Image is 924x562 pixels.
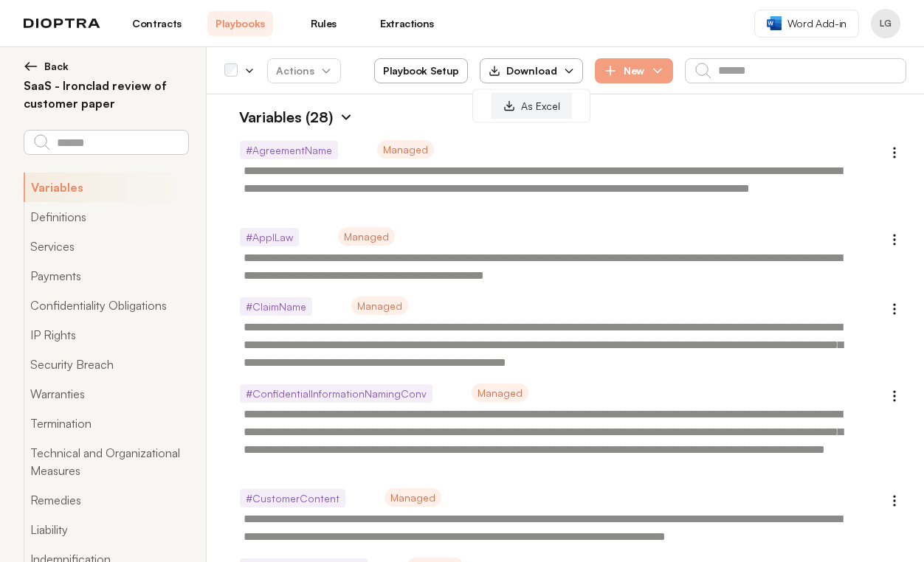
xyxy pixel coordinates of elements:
button: Confidentiality Obligations [24,291,188,320]
span: Managed [338,227,395,246]
button: Security Breach [24,350,188,379]
img: logo [24,18,100,29]
button: Warranties [24,379,188,409]
button: Back [24,59,188,74]
span: Actions [264,58,344,84]
button: New [595,58,673,83]
a: Contracts [124,11,190,36]
img: Expand [339,110,354,125]
button: Definitions [24,202,188,232]
h1: Variables (28) [224,106,333,128]
button: Profile menu [871,9,900,38]
img: left arrow [24,59,38,74]
span: Word Add-in [787,16,847,31]
div: Download [472,89,590,123]
span: # CustomerContent [240,489,345,507]
button: IP Rights [24,320,188,350]
a: Word Add-in [754,10,859,38]
span: # ConfidentialInformationNamingConv [240,384,432,403]
button: Actions [267,58,341,83]
a: Playbooks [207,11,273,36]
button: Payments [24,261,188,291]
button: Services [24,232,188,261]
a: Extractions [374,11,440,36]
button: Remedies [24,485,188,515]
a: Rules [291,11,356,36]
span: # ClaimName [240,297,312,316]
span: Managed [351,296,408,315]
button: Termination [24,409,188,438]
button: Variables [24,173,188,202]
button: Technical and Organizational Measures [24,438,188,485]
span: Managed [377,140,434,159]
span: Managed [472,384,528,402]
div: Download [489,63,557,78]
span: # AgreementName [240,141,338,159]
span: Managed [385,488,441,507]
span: Back [44,59,69,74]
button: As Excel [492,93,572,119]
button: Liability [24,515,188,544]
button: Playbook Setup [374,58,468,83]
h2: SaaS - Ironclad review of customer paper [24,77,188,112]
div: Select all [224,64,238,77]
span: # ApplLaw [240,228,299,246]
img: word [767,16,782,30]
button: Download [480,58,583,83]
